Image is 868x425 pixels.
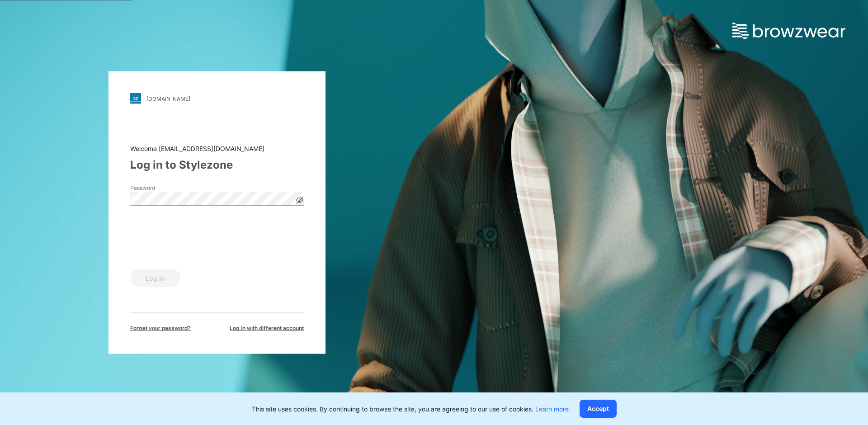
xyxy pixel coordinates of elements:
[535,405,569,413] a: Learn more
[130,157,304,173] div: Log in to Stylezone
[580,400,617,418] button: Accept
[252,404,569,414] p: This site uses cookies. By continuing to browse the site, you are agreeing to our use of cookies.
[146,95,190,102] div: [DOMAIN_NAME]
[130,219,268,255] iframe: reCAPTCHA
[130,93,141,104] img: stylezone-logo.562084cfcfab977791bfbf7441f1a819.svg
[230,324,304,332] span: Log in with different account
[130,144,304,153] div: Welcome [EMAIL_ADDRESS][DOMAIN_NAME]
[130,324,191,332] span: Forget your password?
[130,93,304,104] a: [DOMAIN_NAME]
[732,23,845,39] img: browzwear-logo.e42bd6dac1945053ebaf764b6aa21510.svg
[130,184,193,192] label: Password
